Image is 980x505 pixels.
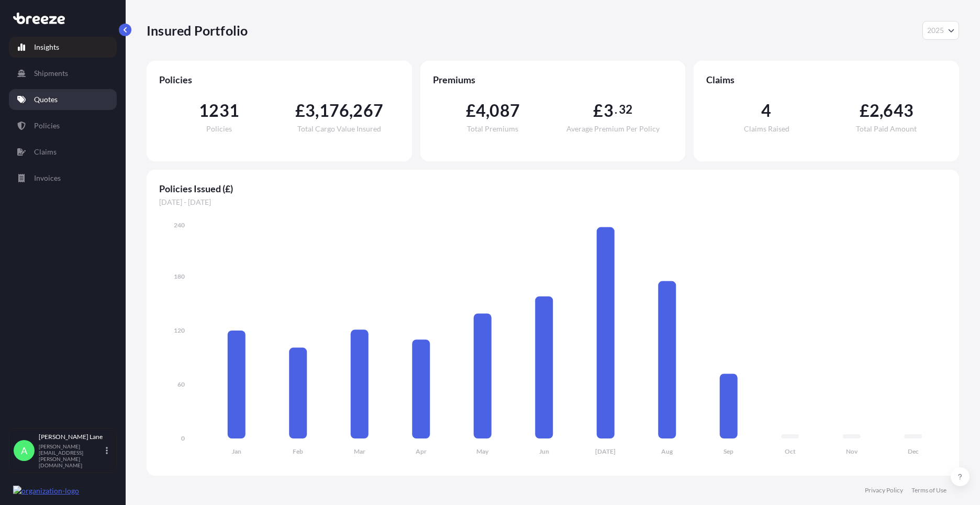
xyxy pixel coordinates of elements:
[9,89,117,110] a: Quotes
[883,102,914,119] span: 643
[466,102,476,119] span: £
[604,102,614,119] span: 3
[39,433,104,441] p: [PERSON_NAME] Lane
[181,434,185,442] tspan: 0
[433,73,673,86] span: Premiums
[744,125,789,133] span: Claims Raised
[39,443,104,468] p: [PERSON_NAME][EMAIL_ADDRESS][PERSON_NAME][DOMAIN_NAME]
[476,102,486,119] span: 4
[661,447,673,455] tspan: Aug
[9,115,117,136] a: Policies
[13,486,79,496] img: organization-logo
[349,102,353,119] span: ,
[353,102,383,119] span: 267
[908,447,919,455] tspan: Dec
[870,102,879,119] span: 2
[21,445,27,456] span: A
[723,447,733,455] tspan: Sep
[199,102,239,119] span: 1231
[486,102,489,119] span: ,
[9,37,117,58] a: Insights
[297,125,381,133] span: Total Cargo Value Insured
[476,447,489,455] tspan: May
[416,447,427,455] tspan: Apr
[159,182,946,195] span: Policies Issued (£)
[319,102,350,119] span: 176
[293,447,303,455] tspan: Feb
[879,102,883,119] span: ,
[206,125,232,133] span: Policies
[9,141,117,162] a: Claims
[922,21,959,40] button: Year Selector
[9,63,117,84] a: Shipments
[856,125,917,133] span: Total Paid Amount
[865,486,903,495] a: Privacy Policy
[295,102,305,119] span: £
[706,73,946,86] span: Claims
[174,326,185,334] tspan: 120
[159,73,399,86] span: Policies
[467,125,518,133] span: Total Premiums
[232,447,241,455] tspan: Jan
[615,105,617,114] span: .
[595,447,616,455] tspan: [DATE]
[34,68,68,79] p: Shipments
[927,25,944,36] span: 2025
[305,102,315,119] span: 3
[911,486,946,495] a: Terms of Use
[846,447,858,455] tspan: Nov
[34,120,60,131] p: Policies
[34,147,57,157] p: Claims
[566,125,660,133] span: Average Premium Per Policy
[174,221,185,229] tspan: 240
[860,102,870,119] span: £
[489,102,520,119] span: 087
[593,102,603,119] span: £
[34,94,58,105] p: Quotes
[785,447,796,455] tspan: Oct
[354,447,365,455] tspan: Mar
[315,102,319,119] span: ,
[159,197,946,207] span: [DATE] - [DATE]
[34,173,61,183] p: Invoices
[174,272,185,280] tspan: 180
[619,105,632,114] span: 32
[539,447,549,455] tspan: Jun
[147,22,248,39] p: Insured Portfolio
[9,168,117,189] a: Invoices
[34,42,59,52] p: Insights
[761,102,771,119] span: 4
[177,380,185,388] tspan: 60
